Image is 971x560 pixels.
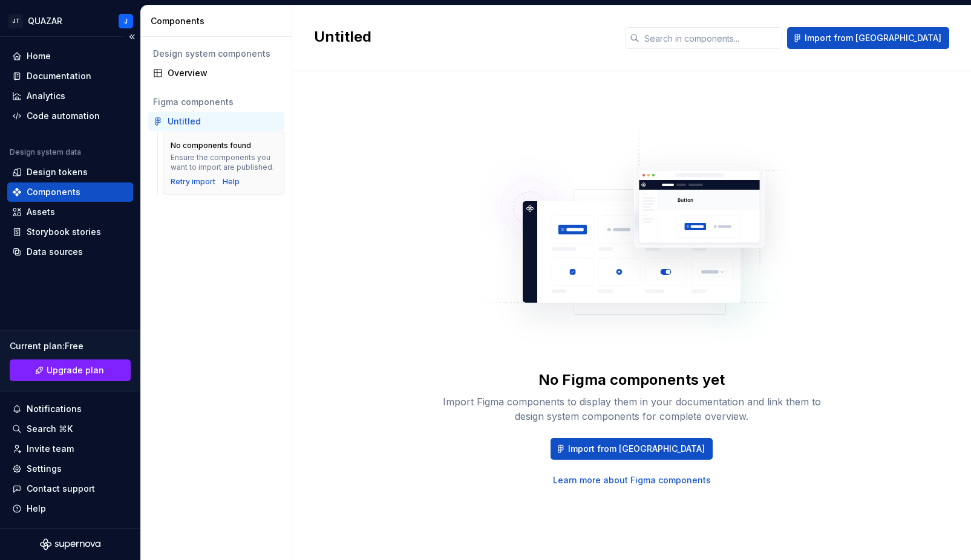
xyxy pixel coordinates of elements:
button: Search ⌘K [7,419,133,439]
div: Design tokens [27,166,88,178]
a: Home [7,47,133,66]
div: Data sources [27,246,83,258]
a: Code automation [7,106,133,126]
a: Components [7,182,133,202]
div: No components found [171,141,251,150]
div: QUAZAR [28,15,62,27]
a: Learn more about Figma components [553,474,711,486]
div: Analytics [27,90,65,102]
div: Current plan : Free [10,340,131,352]
div: Invite team [27,443,74,455]
span: Upgrade plan [47,364,104,376]
svg: Supernova Logo [40,538,100,550]
input: Search in components... [639,27,782,49]
div: Help [27,503,46,515]
div: Code automation [27,110,100,122]
h2: Untitled [314,27,610,47]
div: Documentation [27,70,91,82]
button: JTQUAZARJ [2,8,138,34]
a: Documentation [7,66,133,86]
div: Import Figma components to display them in your documentation and link them to design system comp... [438,394,825,423]
a: Assets [7,202,133,222]
button: Retry import [171,177,215,187]
div: J [124,16,128,26]
button: Import from [GEOGRAPHIC_DATA] [551,438,713,460]
div: Design system data [10,147,81,157]
div: Ensure the components you want to import are published. [171,153,276,172]
div: Untitled [168,115,201,127]
a: Upgrade plan [10,359,131,381]
span: Import from [GEOGRAPHIC_DATA] [568,443,705,455]
button: Contact support [7,479,133,498]
div: Components [27,186,80,198]
a: Data sources [7,242,133,262]
button: Import from [GEOGRAPHIC_DATA] [787,27,949,49]
span: Import from [GEOGRAPHIC_DATA] [805,32,941,44]
div: Storybook stories [27,226,101,238]
div: Home [27,50,51,62]
button: Notifications [7,399,133,419]
a: Design tokens [7,163,133,182]
a: Analytics [7,86,133,106]
a: Storybook stories [7,222,133,242]
div: No Figma components yet [538,370,725,390]
a: Settings [7,459,133,478]
div: Design system components [153,48,280,60]
button: Collapse sidebar [123,28,140,45]
div: Overview [168,67,280,79]
div: Notifications [27,403,82,415]
div: Settings [27,463,62,475]
a: Help [223,177,240,187]
div: Figma components [153,96,280,108]
div: Contact support [27,483,95,495]
div: Assets [27,206,55,218]
a: Overview [148,63,284,83]
a: Invite team [7,439,133,459]
button: Help [7,499,133,518]
div: JT [8,14,23,28]
div: Components [151,15,287,27]
a: Untitled [148,112,284,131]
div: Search ⌘K [27,423,73,435]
